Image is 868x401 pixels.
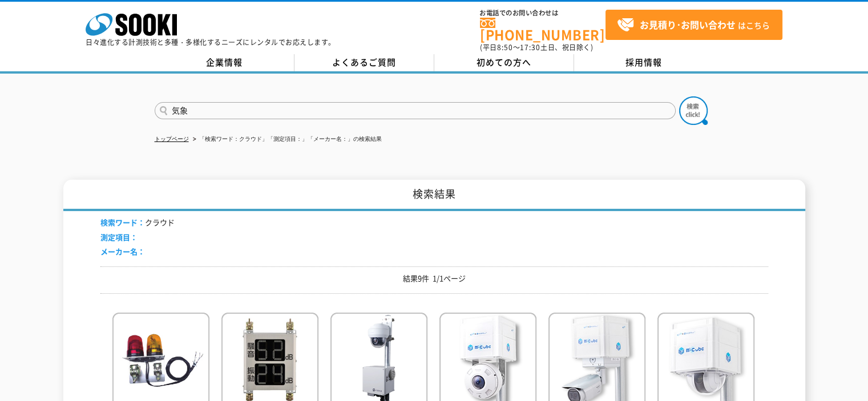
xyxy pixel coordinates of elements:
a: よくあるご質問 [294,54,434,71]
p: 日々進化する計測技術と多種・多様化するニーズにレンタルでお応えします。 [86,39,336,46]
li: クラウド [100,217,175,229]
h1: 検索結果 [63,180,805,211]
a: トップページ [155,136,189,142]
span: (平日 ～ 土日、祝日除く) [480,42,593,52]
span: 17:30 [520,42,540,52]
img: btn_search.png [679,96,708,125]
span: 検索ワード： [100,217,145,228]
a: 採用情報 [574,54,714,71]
a: 初めての方へ [434,54,574,71]
p: 結果9件 1/1ページ [100,273,768,285]
a: お見積り･お問い合わせはこちら [605,10,782,40]
span: お電話でのお問い合わせは [480,10,605,17]
span: 測定項目： [100,232,138,242]
span: 初めての方へ [477,56,531,68]
span: はこちら [617,17,770,34]
span: 8:50 [497,42,513,52]
strong: お見積り･お問い合わせ [640,18,736,31]
a: 企業情報 [155,54,294,71]
a: [PHONE_NUMBER] [480,18,605,41]
input: 商品名、型式、NETIS番号を入力してください [155,102,676,119]
span: メーカー名： [100,246,145,257]
li: 「検索ワード：クラウド」「測定項目：」「メーカー名：」の検索結果 [191,133,382,145]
